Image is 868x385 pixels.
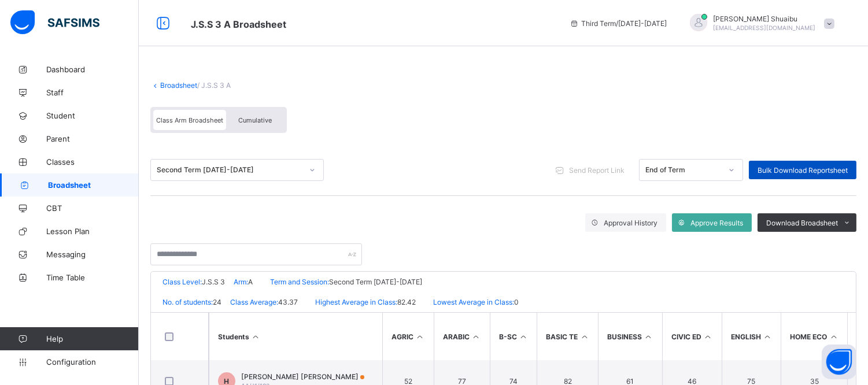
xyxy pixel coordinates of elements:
span: Cumulative [238,116,272,124]
span: [PERSON_NAME] [PERSON_NAME] [241,372,364,381]
span: Broadsheet [48,180,139,190]
i: Sort in Ascending Order [415,332,425,341]
div: Second Term [DATE]-[DATE] [157,166,302,175]
span: No. of students: [162,298,213,306]
span: Approve Results [690,219,743,227]
span: Student [46,111,139,120]
span: 82.42 [397,298,416,306]
span: [PERSON_NAME] Shuaibu [713,14,815,23]
i: Sort in Ascending Order [829,332,839,341]
span: Class Level: [162,277,202,286]
th: BASIC TE [537,313,598,360]
button: Open asap [822,345,856,379]
span: / J.S.S 3 A [197,81,231,90]
th: CIVIC ED [662,313,722,360]
i: Sort in Ascending Order [644,332,653,341]
th: ENGLISH [722,313,781,360]
span: Download Broadsheet [766,219,838,227]
span: Arm: [234,277,248,286]
span: Messaging [46,250,139,259]
span: Dashboard [46,65,139,74]
th: BUSINESS [598,313,662,360]
span: Class Arm Broadsheet [156,116,223,124]
span: Lowest Average in Class: [433,298,514,306]
th: AGRIC [382,313,434,360]
span: Configuration [46,357,138,367]
i: Sort Ascending [251,332,261,341]
span: Time Table [46,273,139,282]
span: Bulk Download Reportsheet [758,166,848,175]
span: 0 [514,298,519,306]
img: safsims [10,10,99,35]
i: Sort in Ascending Order [471,332,481,341]
span: Term and Session: [270,277,329,286]
i: Sort in Ascending Order [763,332,773,341]
span: CBT [46,203,139,213]
span: Send Report Link [569,166,625,175]
span: [EMAIL_ADDRESS][DOMAIN_NAME] [713,24,815,31]
a: Broadsheet [160,81,197,90]
span: J.S.S 3 [202,277,225,286]
i: Sort in Ascending Order [703,332,713,341]
th: Students [209,313,382,360]
span: Parent [46,134,139,143]
span: A [248,277,253,286]
div: End of Term [645,166,722,175]
th: ARABIC [434,313,490,360]
span: Lesson Plan [46,227,139,236]
span: Approval History [604,219,658,227]
span: Highest Average in Class: [315,298,397,306]
th: HOME ECO [781,313,847,360]
th: B-SC [490,313,537,360]
div: YusufShuaibu [678,14,840,33]
span: 43.37 [278,298,298,306]
span: Class Average: [230,298,278,306]
span: Class Arm Broadsheet [191,18,286,30]
span: 24 [213,298,221,306]
span: session/term information [570,19,667,28]
span: Help [46,334,138,343]
i: Sort in Ascending Order [579,332,589,341]
i: Sort in Ascending Order [519,332,529,341]
span: Staff [46,88,139,97]
span: Classes [46,157,139,166]
span: Second Term [DATE]-[DATE] [329,277,422,286]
